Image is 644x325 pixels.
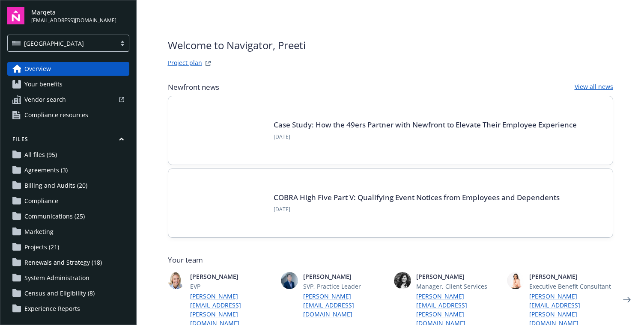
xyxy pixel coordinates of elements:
[31,17,116,24] span: [EMAIL_ADDRESS][DOMAIN_NAME]
[24,225,54,239] span: Marketing
[24,179,87,192] span: Billing and Audits (20)
[7,210,129,223] a: Communications (25)
[274,206,560,213] span: [DATE]
[24,163,68,177] span: Agreements (3)
[24,194,58,208] span: Compliance
[190,272,274,281] span: [PERSON_NAME]
[7,108,129,122] a: Compliance resources
[24,210,85,223] span: Communications (25)
[168,255,613,265] span: Your team
[168,82,219,92] span: Newfront news
[24,287,95,300] span: Census and Eligibility (8)
[7,240,129,254] a: Projects (21)
[7,302,129,316] a: Experience Reports
[182,183,263,224] img: BLOG-Card Image - Compliance - COBRA High Five Pt 5 - 09-11-25.jpg
[12,39,112,48] span: [GEOGRAPHIC_DATA]
[303,292,387,319] a: [PERSON_NAME][EMAIL_ADDRESS][DOMAIN_NAME]
[168,38,306,53] span: Welcome to Navigator , Preeti
[303,272,387,281] span: [PERSON_NAME]
[31,7,129,24] button: Marqeta[EMAIL_ADDRESS][DOMAIN_NAME]
[168,272,185,289] img: photo
[168,58,202,68] a: Project plan
[24,256,102,269] span: Renewals and Strategy (18)
[203,58,213,68] a: projectPlanWebsite
[24,39,84,48] span: [GEOGRAPHIC_DATA]
[7,136,129,146] button: Files
[529,272,613,281] span: [PERSON_NAME]
[7,271,129,285] a: System Administration
[182,110,263,151] img: Card Image - INSIGHTS copy.png
[24,148,57,162] span: All files (95)
[7,7,24,24] img: navigator-logo.svg
[416,272,500,281] span: [PERSON_NAME]
[7,62,129,76] a: Overview
[7,225,129,239] a: Marketing
[7,77,129,91] a: Your benefits
[7,179,129,192] a: Billing and Audits (20)
[620,293,634,307] a: Next
[7,93,129,106] a: Vendor search
[394,272,411,289] img: photo
[575,82,613,92] a: View all news
[274,133,577,141] span: [DATE]
[190,282,274,291] span: EVP
[507,272,524,289] img: photo
[7,163,129,177] a: Agreements (3)
[529,282,613,291] span: Executive Benefit Consultant
[7,194,129,208] a: Compliance
[24,108,88,122] span: Compliance resources
[7,287,129,300] a: Census and Eligibility (8)
[24,302,80,316] span: Experience Reports
[281,272,298,289] img: photo
[31,8,116,17] span: Marqeta
[274,192,560,202] a: COBRA High Five Part V: Qualifying Event Notices from Employees and Dependents
[24,240,59,254] span: Projects (21)
[24,62,51,76] span: Overview
[24,77,63,91] span: Your benefits
[416,282,500,291] span: Manager, Client Services
[24,93,66,106] span: Vendor search
[274,120,577,130] a: Case Study: How the 49ers Partner with Newfront to Elevate Their Employee Experience
[7,256,129,269] a: Renewals and Strategy (18)
[303,282,387,291] span: SVP, Practice Leader
[24,271,89,285] span: System Administration
[7,148,129,162] a: All files (95)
